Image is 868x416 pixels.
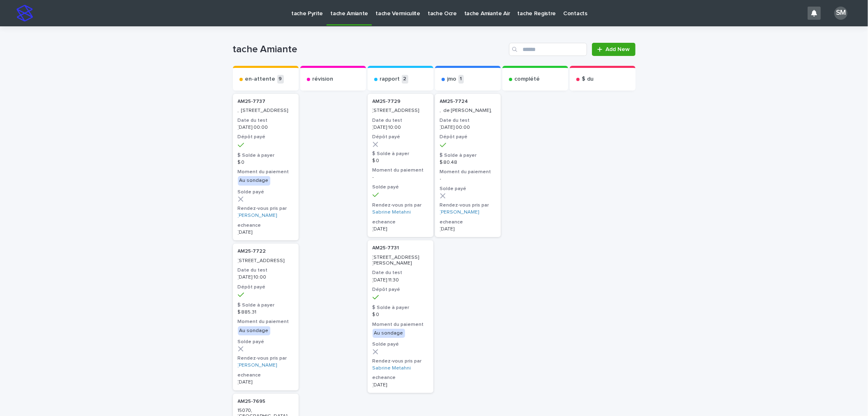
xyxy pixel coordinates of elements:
div: SM [834,7,847,20]
a: AM25-7729 [STREET_ADDRESS]Date du test[DATE] 10:00Dépôt payé$ Solde à payer$ 0Moment du paiement-... [368,94,433,237]
a: Add New [592,43,635,56]
div: Au sondage [238,326,270,335]
p: [DATE] [238,379,294,385]
a: [PERSON_NAME] [238,213,277,218]
input: Search [509,43,587,56]
p: AM25-7729 [373,99,428,105]
p: [STREET_ADDRESS] [238,258,294,264]
p: complété [515,76,540,83]
p: , de [PERSON_NAME], [440,108,496,114]
p: $ 885.31 [238,309,294,315]
h3: echeance [238,372,294,379]
h3: echeance [373,374,428,381]
p: [DATE] [440,226,496,232]
p: AM25-7724 [440,99,496,105]
p: [DATE] [373,226,428,232]
h3: Dépôt payé [440,134,496,140]
h3: Dépôt payé [238,134,294,140]
p: 9 [277,75,284,84]
p: [STREET_ADDRESS][PERSON_NAME] [373,255,428,267]
p: [DATE] [238,230,294,235]
h3: Moment du paiement [238,169,294,175]
h3: Rendez-vous pris par [238,205,294,212]
p: $ 0 [238,160,294,165]
h3: Rendez-vous pris par [373,358,428,365]
a: Sabrine Metahni [373,365,411,371]
h3: $ Solde à payer [238,302,294,309]
p: [STREET_ADDRESS] [373,108,428,114]
h3: Solde payé [373,184,428,191]
h3: Solde payé [238,189,294,195]
p: $ 0 [373,158,428,164]
p: [DATE] 10:00 [238,274,294,280]
h3: echeance [440,219,496,225]
p: AM25-7695 [238,399,294,404]
h3: echeance [238,222,294,229]
h3: Moment du paiement [440,169,496,175]
p: [DATE] 00:00 [238,125,294,130]
h3: Date du test [373,117,428,124]
h3: Rendez-vous pris par [238,355,294,362]
p: $ 80.48 [440,160,496,165]
a: AM25-7722 [STREET_ADDRESS]Date du test[DATE] 10:00Dépôt payé$ Solde à payer$ 885.31Moment du paie... [233,244,299,390]
h3: Solde payé [238,339,294,345]
h3: Moment du paiement [373,167,428,174]
p: révision [313,76,334,83]
a: Sabrine Metahni [373,209,411,215]
p: 2 [402,75,408,84]
p: 1 [458,75,464,84]
h3: Dépôt payé [238,284,294,291]
p: $ du [582,76,594,83]
h3: Date du test [238,117,294,124]
h3: $ Solde à payer [373,151,428,157]
p: AM25-7737 [238,99,294,105]
p: jmo [447,76,457,83]
h3: Dépôt payé [373,286,428,293]
p: [DATE] 00:00 [440,125,496,130]
p: AM25-7722 [238,249,294,254]
h3: $ Solde à payer [440,152,496,159]
h3: Rendez-vous pris par [440,202,496,209]
p: rapport [380,76,400,83]
p: - [440,176,496,182]
p: $ 0 [373,312,428,318]
div: Au sondage [373,329,405,338]
span: Add New [606,46,630,52]
h3: $ Solde à payer [373,304,428,311]
h3: Solde payé [373,341,428,348]
h3: Solde payé [440,186,496,192]
p: [DATE] 10:00 [373,125,428,130]
h3: Date du test [238,267,294,274]
p: [DATE] [373,382,428,388]
a: AM25-7724 , de [PERSON_NAME],Date du test[DATE] 00:00Dépôt payé$ Solde à payer$ 80.48Moment du pa... [435,94,501,237]
h3: Rendez-vous pris par [373,202,428,209]
p: [DATE] 11:30 [373,277,428,283]
a: AM25-7731 [STREET_ADDRESS][PERSON_NAME]Date du test[DATE] 11:30Dépôt payé$ Solde à payer$ 0Moment... [368,240,433,393]
img: stacker-logo-s-only.png [16,5,33,21]
h3: Moment du paiement [238,318,294,325]
a: [PERSON_NAME] [238,363,277,368]
h3: Moment du paiement [373,321,428,328]
div: Au sondage [238,176,270,185]
a: AM25-7737 , [STREET_ADDRESS]Date du test[DATE] 00:00Dépôt payé$ Solde à payer$ 0Moment du paiemen... [233,94,299,240]
h3: Dépôt payé [373,134,428,140]
p: en-attente [245,76,276,83]
h3: Date du test [373,270,428,276]
h1: tache Amiante [233,44,506,56]
p: - [373,174,428,180]
h3: Date du test [440,117,496,124]
h3: $ Solde à payer [238,152,294,159]
h3: echeance [373,219,428,225]
p: , [STREET_ADDRESS] [238,108,294,114]
p: AM25-7731 [373,245,428,251]
a: [PERSON_NAME] [440,209,479,215]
